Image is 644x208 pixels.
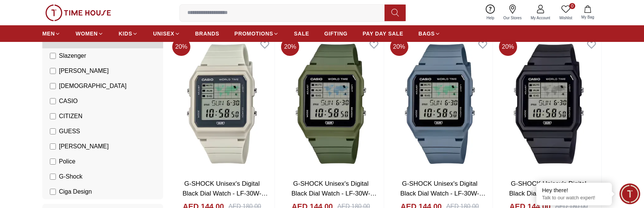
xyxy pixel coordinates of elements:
[294,30,309,37] span: SALE
[50,83,56,89] input: [DEMOGRAPHIC_DATA]
[50,143,56,149] input: [PERSON_NAME]
[556,15,575,21] span: Wishlist
[324,30,347,37] span: GIFTING
[387,35,493,173] img: G-SHOCK Unisex's Digital Black Dial Watch - LF-30W-2ADF
[542,186,606,194] div: Hey there!
[542,195,606,201] p: Talk to our watch expert!
[50,98,56,104] input: CASIO
[528,15,553,21] span: My Account
[294,27,309,40] a: SALE
[390,38,408,56] span: 20 %
[153,27,180,40] a: UNISEX
[76,30,98,37] span: WOMEN
[555,3,577,22] a: 0Wishlist
[577,4,599,22] button: My Bag
[45,5,111,21] img: ...
[59,172,82,181] span: G-Shock
[195,27,219,40] a: BRANDS
[59,157,76,166] span: Police
[363,30,403,37] span: PAY DAY SALE
[59,112,82,121] span: CITIZEN
[496,35,601,173] img: G-SHOCK Unisex's Digital Black Dial Watch - LF-30W-1ADF
[172,38,190,56] span: 20 %
[50,128,56,134] input: GUESS
[42,27,60,40] a: MEN
[578,14,597,20] span: My Bag
[169,35,275,173] img: G-SHOCK Unisex's Digital Black Dial Watch - LF-30W-8ADF
[50,68,56,74] input: [PERSON_NAME]
[59,82,127,91] span: [DEMOGRAPHIC_DATA]
[50,53,56,59] input: Slazenger
[76,27,103,40] a: WOMEN
[50,189,56,195] input: Ciga Design
[195,30,219,37] span: BRANDS
[499,38,517,56] span: 20 %
[619,183,640,204] div: Chat Widget
[419,30,435,37] span: BAGS
[569,3,575,9] span: 0
[483,15,497,21] span: Help
[363,27,403,40] a: PAY DAY SALE
[59,127,80,136] span: GUESS
[153,30,174,37] span: UNISEX
[59,51,86,60] span: Slazenger
[482,3,499,22] a: Help
[281,38,299,56] span: 20 %
[59,187,92,196] span: Ciga Design
[324,27,347,40] a: GIFTING
[59,142,109,151] span: [PERSON_NAME]
[119,27,138,40] a: KIDS
[291,180,377,206] a: G-SHOCK Unisex's Digital Black Dial Watch - LF-30W-3ADF
[50,113,56,119] input: CITIZEN
[59,97,78,106] span: CASIO
[235,27,279,40] a: PROMOTIONS
[235,30,273,37] span: PROMOTIONS
[509,180,595,206] a: G-SHOCK Unisex's Digital Black Dial Watch - LF-30W-1ADF
[500,15,525,21] span: Our Stores
[42,30,55,37] span: MEN
[50,174,56,180] input: G-Shock
[119,30,132,37] span: KIDS
[419,27,440,40] a: BAGS
[59,66,109,75] span: [PERSON_NAME]
[50,159,56,165] input: Police
[278,35,383,173] img: G-SHOCK Unisex's Digital Black Dial Watch - LF-30W-3ADF
[182,180,268,206] a: G-SHOCK Unisex's Digital Black Dial Watch - LF-30W-8ADF
[400,180,486,206] a: G-SHOCK Unisex's Digital Black Dial Watch - LF-30W-2ADF
[499,3,526,22] a: Our Stores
